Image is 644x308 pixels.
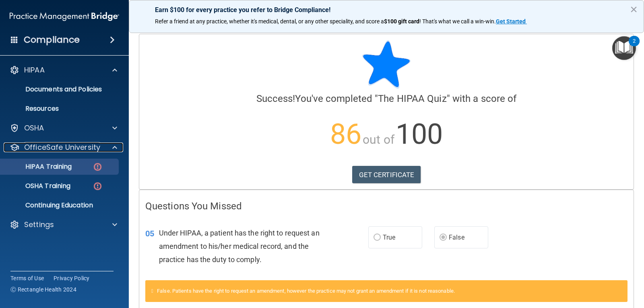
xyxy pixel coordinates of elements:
[157,288,455,294] span: False. Patients have the right to request an amendment, however the practice may not grant an ame...
[10,285,76,294] span: Ⓒ Rectangle Health 2024
[159,229,320,264] span: Under HIPAA, a patient has the right to request an amendment to his/her medical record, and the p...
[54,274,90,282] a: Privacy Policy
[10,143,117,152] a: OfficeSafe University
[145,201,627,211] h4: Questions You Missed
[612,36,636,60] button: Open Resource Center, 2 new notifications
[5,163,72,171] p: HIPAA Training
[383,234,395,241] span: True
[24,220,54,229] p: Settings
[449,234,464,241] span: False
[330,118,361,151] span: 86
[256,93,295,104] span: Success!
[10,274,44,282] a: Terms of Use
[374,235,381,241] input: True
[145,93,627,104] h4: You've completed " " with a score of
[630,3,638,16] button: Close
[155,18,384,25] span: Refer a friend at any practice, whether it's medical, dental, or any other speciality, and score a
[384,18,419,25] strong: $100 gift card
[10,220,117,229] a: Settings
[5,201,115,209] p: Continuing Education
[378,93,446,104] span: The HIPAA Quiz
[24,123,44,133] p: OSHA
[396,118,443,151] span: 100
[10,65,117,75] a: HIPAA
[24,143,100,152] p: OfficeSafe University
[496,18,526,25] strong: Get Started
[10,123,117,133] a: OSHA
[93,181,103,191] img: danger-circle.6113f641.png
[5,105,115,113] p: Resources
[633,41,636,52] div: 2
[145,229,154,238] span: 05
[24,65,45,75] p: HIPAA
[352,166,421,184] a: GET CERTIFICATE
[496,18,527,25] a: Get Started
[5,85,115,93] p: Documents and Policies
[155,6,618,14] p: Earn $100 for every practice you refer to Bridge Compliance!
[419,18,496,25] span: ! That's what we call a win-win.
[363,132,394,147] span: out of
[93,162,103,172] img: danger-circle.6113f641.png
[24,34,80,45] h4: Compliance
[10,8,119,25] img: PMB logo
[362,40,411,89] img: blue-star-rounded.9d042014.png
[5,182,70,190] p: OSHA Training
[440,235,447,241] input: False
